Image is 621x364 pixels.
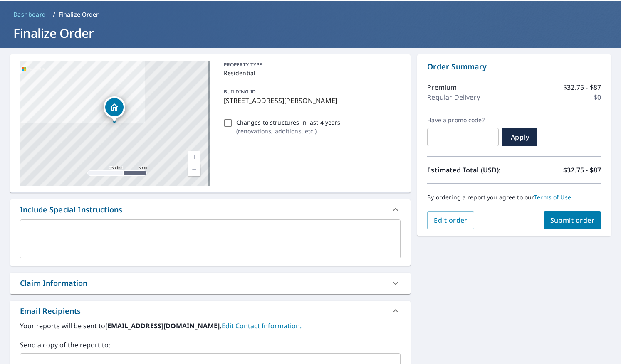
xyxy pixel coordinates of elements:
label: Your reports will be sent to [20,321,401,331]
p: ( renovations, additions, etc. ) [236,127,341,135]
a: EditContactInfo [222,321,302,330]
li: / [53,10,55,20]
a: Dashboard [10,8,49,21]
p: $0 [594,92,601,102]
span: Submit order [550,216,595,225]
a: Terms of Use [534,193,571,201]
p: BUILDING ID [224,88,256,95]
p: $32.75 - $87 [563,165,601,175]
div: Include Special Instructions [10,199,411,219]
label: Have a promo code? [427,116,499,124]
p: PROPERTY TYPE [224,61,398,69]
b: [EMAIL_ADDRESS][DOMAIN_NAME]. [105,321,222,330]
label: Send a copy of the report to: [20,340,401,350]
p: Finalize Order [59,10,99,19]
p: Premium [427,82,457,92]
button: Submit order [544,211,601,229]
p: Residential [224,69,398,77]
div: Include Special Instructions [20,204,122,215]
span: Dashboard [13,10,46,19]
a: Current Level 17, Zoom In [188,151,200,163]
button: Edit order [427,211,474,229]
span: Edit order [434,216,468,225]
span: Apply [509,133,531,142]
p: Changes to structures in last 4 years [236,118,341,127]
div: Claim Information [20,278,88,289]
div: Dropped pin, building 1, Residential property, 61 Pamela Dr Drums, PA 18222 [104,96,125,122]
p: Estimated Total (USD): [427,165,514,175]
div: Email Recipients [20,305,81,317]
a: Current Level 17, Zoom Out [188,163,200,176]
p: [STREET_ADDRESS][PERSON_NAME] [224,96,398,106]
h1: Finalize Order [10,25,611,42]
div: Claim Information [10,273,411,294]
button: Apply [502,128,537,146]
p: Order Summary [427,61,601,72]
nav: breadcrumb [10,8,611,21]
p: By ordering a report you agree to our [427,194,601,201]
p: $32.75 - $87 [563,82,601,92]
p: Regular Delivery [427,92,480,102]
div: Email Recipients [10,301,411,321]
